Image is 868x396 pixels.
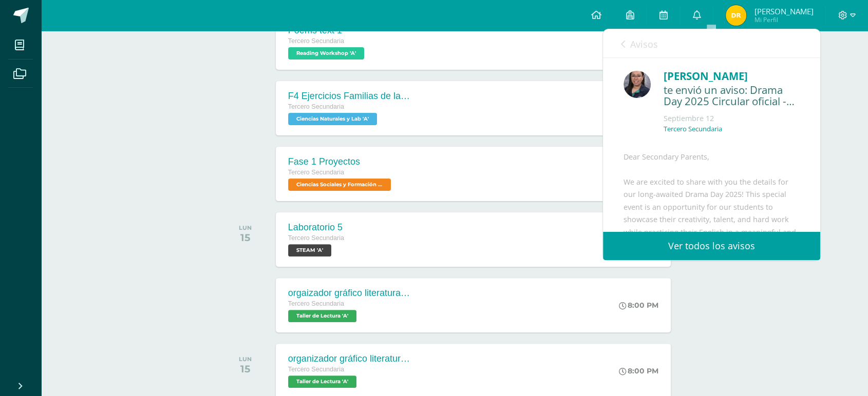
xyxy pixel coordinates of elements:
a: Ver todos los avisos [603,232,820,260]
div: 15 [239,231,252,244]
span: Tercero Secundaria [288,234,344,242]
span: Ciencias Sociales y Formación Ciudadana 'A' [288,179,391,191]
span: [PERSON_NAME] [754,6,813,16]
span: Taller de Lectura 'A' [288,375,356,388]
div: [PERSON_NAME] [664,68,800,84]
div: orgaizador gráfico literatura renacentista [288,288,411,299]
div: 8:00 PM [619,366,658,375]
div: te envió un aviso: Drama Day 2025 Circular oficial -Secundaria [664,84,800,108]
span: Tercero Secundaria [288,366,344,373]
img: ffc3e0d43af858570293a07d54ed4dbe.png [726,5,746,26]
img: 6fb385528ffb729c9b944b13f11ee051.png [624,71,651,98]
span: STEAM 'A' [288,244,331,256]
span: Reading Workshop 'A' [288,47,364,60]
span: Mi Perfil [754,15,813,24]
div: Fase 1 Proyectos [288,156,393,167]
p: Tercero Secundaria [664,125,722,133]
div: Septiembre 12 [664,113,800,124]
span: Avisos [630,38,658,50]
div: 8:00 PM [619,301,658,310]
div: Laboratorio 5 [288,222,344,233]
span: Taller de Lectura 'A' [288,310,356,322]
span: Tercero Secundaria [288,37,344,45]
span: Tercero Secundaria [288,103,344,110]
div: F4 Ejercicios Familias de la Tabla Periódica. [288,91,411,102]
span: Tercero Secundaria [288,169,344,176]
div: 15 [239,363,252,375]
div: LUN [239,224,252,231]
span: Tercero Secundaria [288,300,344,307]
span: Ciencias Naturales y Lab 'A' [288,113,377,125]
div: LUN [239,355,252,363]
div: organizador gráfico literatura, [GEOGRAPHIC_DATA] ,Japonesa, Estadounidense [288,353,411,364]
